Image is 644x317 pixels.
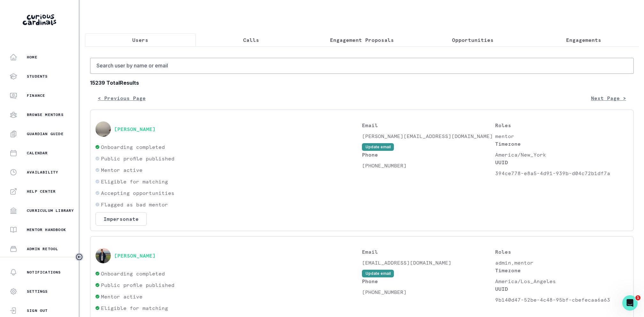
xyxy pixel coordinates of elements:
[495,259,628,267] p: admin,mentor
[495,151,628,158] p: America/New_York
[452,36,494,44] p: Opportunities
[101,178,168,185] p: Eligible for matching
[495,277,628,285] p: America/Los_Angeles
[101,270,165,277] p: Onboarding completed
[23,14,56,25] img: Curious Cardinals Logo
[90,79,634,87] b: 15239 Total Results
[495,169,628,177] p: 394ce778-e8a5-4d91-939b-d04c72b1df7a
[27,93,45,98] p: Finance
[362,248,495,256] p: Email
[27,74,48,79] p: Students
[114,126,156,132] button: [PERSON_NAME]
[101,189,174,197] p: Accepting opportunities
[583,92,634,104] button: Next Page >
[27,208,74,213] p: Curriculum Library
[101,143,165,151] p: Onboarding completed
[101,201,168,208] p: Flagged as bad mentor
[362,259,495,267] p: [EMAIL_ADDRESS][DOMAIN_NAME]
[635,295,640,300] span: 1
[27,189,56,194] p: Help Center
[101,304,168,312] p: Eligible for matching
[495,132,628,140] p: mentor
[90,92,153,104] button: < Previous Page
[362,121,495,129] p: Email
[101,293,142,300] p: Mentor active
[27,170,58,175] p: Availability
[27,308,48,313] p: Sign Out
[566,36,601,44] p: Engagements
[495,140,628,148] p: Timezone
[27,246,58,251] p: Admin Retool
[27,289,48,294] p: Settings
[362,277,495,285] p: Phone
[114,252,156,259] button: [PERSON_NAME]
[101,281,174,289] p: Public profile published
[27,131,64,136] p: Guardian Guide
[362,270,394,277] button: Update email
[132,36,148,44] p: Users
[27,151,48,156] p: Calendar
[27,55,37,60] p: Home
[362,151,495,158] p: Phone
[75,253,83,261] button: Toggle sidebar
[362,162,495,169] p: [PHONE_NUMBER]
[27,270,61,275] p: Notifications
[495,285,628,293] p: UUID
[27,227,66,232] p: Mentor Handbook
[495,248,628,256] p: Roles
[96,212,147,226] button: Impersonate
[362,143,394,151] button: Update email
[495,296,628,304] p: 9b140d47-52be-4c48-95bf-cbefecaa6a63
[101,166,142,174] p: Mentor active
[243,36,259,44] p: Calls
[495,121,628,129] p: Roles
[495,158,628,166] p: UUID
[330,36,394,44] p: Engagement Proposals
[495,267,628,274] p: Timezone
[362,132,495,140] p: [PERSON_NAME][EMAIL_ADDRESS][DOMAIN_NAME]
[362,288,495,296] p: [PHONE_NUMBER]
[27,112,64,117] p: Browse Mentors
[101,155,174,162] p: Public profile published
[622,295,638,311] iframe: Intercom live chat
